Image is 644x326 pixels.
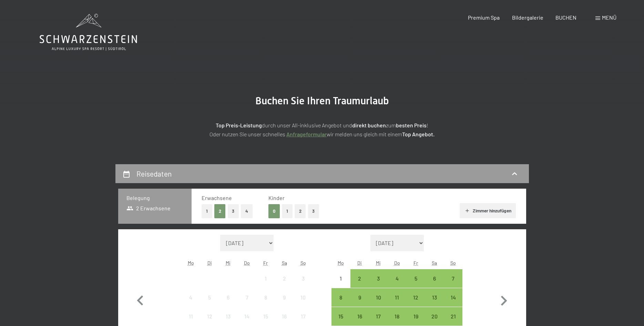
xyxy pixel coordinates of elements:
button: 4 [241,204,253,218]
button: 2 [295,204,306,218]
div: Anreise nicht möglich [238,288,256,307]
div: 3 [294,276,311,293]
abbr: Dienstag [207,260,212,266]
div: 7 [238,295,256,312]
abbr: Mittwoch [376,260,381,266]
button: 3 [228,204,239,218]
h2: Reisedaten [136,169,172,178]
div: Thu Aug 14 2025 [238,307,256,326]
abbr: Samstag [432,260,437,266]
div: Anreise möglich [388,269,406,288]
button: 0 [268,204,280,218]
div: Tue Aug 12 2025 [200,307,219,326]
div: 5 [407,276,424,293]
div: 13 [426,295,443,312]
div: Anreise nicht möglich [275,288,294,307]
div: 12 [407,295,424,312]
div: Anreise möglich [425,288,444,307]
div: Anreise möglich [369,307,388,326]
div: Anreise nicht möglich [294,288,312,307]
div: Anreise nicht möglich [275,307,294,326]
div: Sun Sep 21 2025 [444,307,462,326]
div: Thu Sep 04 2025 [388,269,406,288]
div: Anreise nicht möglich [219,307,237,326]
div: Anreise nicht möglich [256,269,275,288]
div: Fri Aug 01 2025 [256,269,275,288]
div: 9 [276,295,293,312]
abbr: Dienstag [357,260,362,266]
div: 8 [332,295,349,312]
div: Anreise möglich [369,288,388,307]
a: BUCHEN [555,14,576,21]
div: Anreise möglich [406,269,425,288]
a: Anfrageformular [286,131,327,137]
div: 9 [351,295,368,312]
button: 3 [308,204,319,218]
div: Wed Aug 06 2025 [219,288,237,307]
div: Sun Aug 03 2025 [294,269,312,288]
div: 4 [182,295,200,312]
div: Mon Sep 01 2025 [331,269,350,288]
div: Fri Sep 05 2025 [406,269,425,288]
strong: besten Preis [396,122,427,128]
button: Zimmer hinzufügen [460,203,516,218]
div: Anreise nicht möglich [331,269,350,288]
abbr: Freitag [413,260,418,266]
div: Tue Sep 09 2025 [350,288,369,307]
strong: Top Angebot. [402,131,435,137]
div: Anreise möglich [425,269,444,288]
div: Sun Sep 14 2025 [444,288,462,307]
abbr: Mittwoch [226,260,231,266]
div: Wed Sep 17 2025 [369,307,388,326]
div: 10 [370,295,387,312]
div: Fri Aug 15 2025 [256,307,275,326]
a: Bildergalerie [512,14,543,21]
abbr: Donnerstag [394,260,400,266]
div: 2 [351,276,368,293]
abbr: Montag [338,260,344,266]
div: Anreise nicht möglich [219,288,237,307]
abbr: Donnerstag [244,260,250,266]
div: Fri Sep 12 2025 [406,288,425,307]
div: Sun Aug 17 2025 [294,307,312,326]
h3: Belegung [126,194,183,202]
div: 2 [276,276,293,293]
div: Anreise möglich [444,307,462,326]
div: 11 [388,295,406,312]
div: Anreise möglich [388,288,406,307]
div: Anreise nicht möglich [200,307,219,326]
div: 14 [444,295,462,312]
div: 5 [201,295,218,312]
abbr: Sonntag [450,260,456,266]
div: Sat Sep 13 2025 [425,288,444,307]
div: Tue Aug 05 2025 [200,288,219,307]
div: Wed Aug 13 2025 [219,307,237,326]
div: Sat Sep 20 2025 [425,307,444,326]
div: Anreise nicht möglich [256,288,275,307]
abbr: Freitag [263,260,268,266]
div: Wed Sep 10 2025 [369,288,388,307]
div: Anreise nicht möglich [294,269,312,288]
div: 7 [444,276,462,293]
div: Thu Sep 18 2025 [388,307,406,326]
div: 10 [294,295,311,312]
div: Anreise möglich [331,288,350,307]
div: 3 [370,276,387,293]
div: Anreise möglich [406,288,425,307]
span: 2 Erwachsene [126,204,171,212]
div: Anreise möglich [444,288,462,307]
div: Fri Sep 19 2025 [406,307,425,326]
div: Anreise möglich [350,288,369,307]
div: Sat Sep 06 2025 [425,269,444,288]
div: Thu Sep 11 2025 [388,288,406,307]
abbr: Sonntag [300,260,306,266]
button: 2 [214,204,226,218]
div: Fri Aug 08 2025 [256,288,275,307]
div: Sat Aug 09 2025 [275,288,294,307]
div: Anreise möglich [331,307,350,326]
div: Thu Aug 07 2025 [238,288,256,307]
div: Anreise möglich [444,269,462,288]
div: Tue Sep 16 2025 [350,307,369,326]
div: Anreise nicht möglich [275,269,294,288]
